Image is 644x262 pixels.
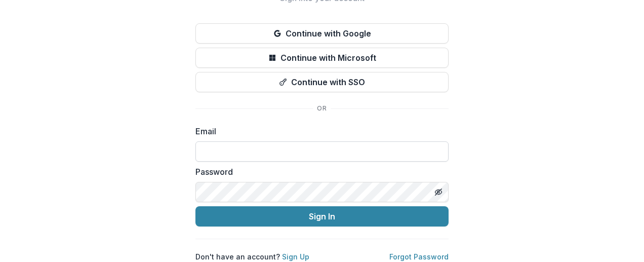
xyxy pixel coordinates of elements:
[389,252,449,261] a: Forgot Password
[282,252,309,261] a: Sign Up
[195,251,309,262] p: Don't have an account?
[195,206,449,227] button: Sign In
[195,125,442,137] label: Email
[195,166,442,178] label: Password
[195,48,449,68] button: Continue with Microsoft
[195,72,449,92] button: Continue with SSO
[195,23,449,44] button: Continue with Google
[430,184,447,200] button: Toggle password visibility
